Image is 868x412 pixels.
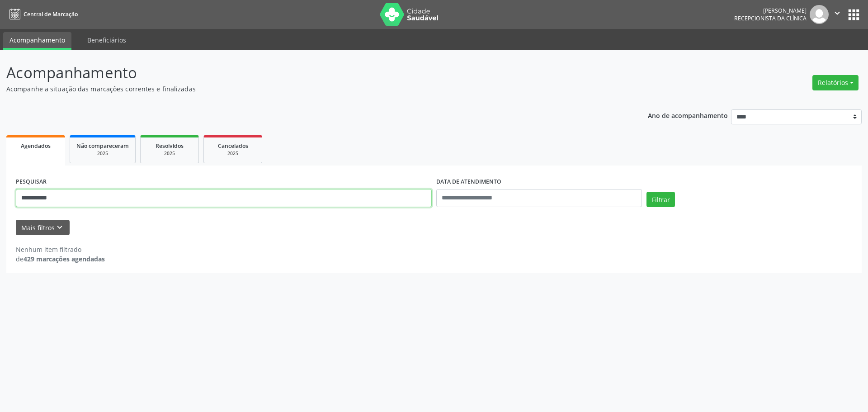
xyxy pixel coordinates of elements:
p: Acompanhe a situação das marcações correntes e finalizadas [6,84,605,94]
div: 2025 [76,150,129,157]
span: Cancelados [218,142,248,150]
div: 2025 [210,150,255,157]
button: Relatórios [812,75,859,90]
p: Acompanhamento [6,62,605,84]
img: img [810,5,829,24]
a: Acompanhamento [3,32,71,50]
p: Ano de acompanhamento [648,109,728,121]
div: [PERSON_NAME] [734,7,807,14]
span: Resolvidos [156,142,184,150]
i:  [832,8,842,18]
a: Beneficiários [81,32,132,48]
span: Não compareceram [76,142,129,150]
span: Agendados [21,142,51,150]
button: Mais filtroskeyboard_arrow_down [16,220,70,236]
span: Central de Marcação [24,10,78,18]
div: de [16,254,105,264]
div: Nenhum item filtrado [16,245,105,254]
button: apps [846,7,862,23]
a: Central de Marcação [6,7,78,22]
strong: 429 marcações agendadas [24,255,105,263]
div: 2025 [147,150,192,157]
button: Filtrar [646,192,675,207]
i: keyboard_arrow_down [55,223,65,232]
button:  [829,5,846,24]
span: Recepcionista da clínica [734,14,807,22]
label: DATA DE ATENDIMENTO [436,175,501,189]
label: PESQUISAR [16,175,47,189]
